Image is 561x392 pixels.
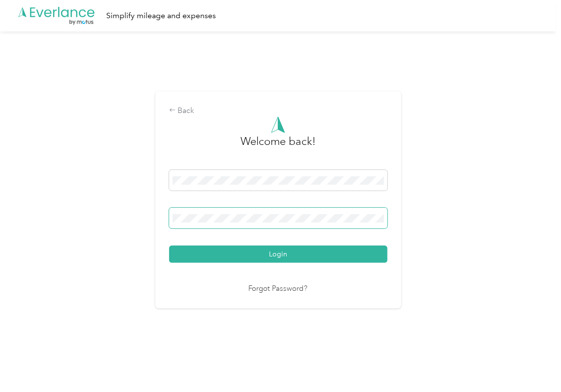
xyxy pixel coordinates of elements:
[240,133,316,160] h3: greeting
[169,246,387,263] button: Login
[249,283,308,295] a: Forgot Password?
[169,105,387,117] div: Back
[506,337,561,392] iframe: Everlance-gr Chat Button Frame
[106,10,216,22] div: Simplify mileage and expenses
